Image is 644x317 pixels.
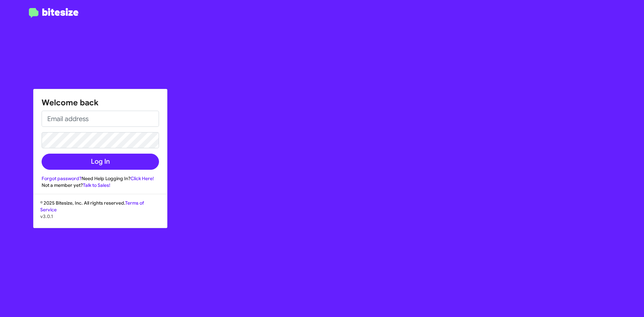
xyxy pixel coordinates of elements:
p: v3.0.1 [40,213,160,220]
button: Log In [42,154,159,170]
div: Need Help Logging In? [42,175,159,182]
a: Click Here! [130,175,154,181]
input: Email address [42,111,159,127]
div: Not a member yet? [42,182,159,189]
a: Forgot password? [42,175,82,181]
h1: Welcome back [42,97,159,108]
a: Talk to Sales! [83,182,110,188]
div: © 2025 Bitesize, Inc. All rights reserved. [34,200,167,228]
